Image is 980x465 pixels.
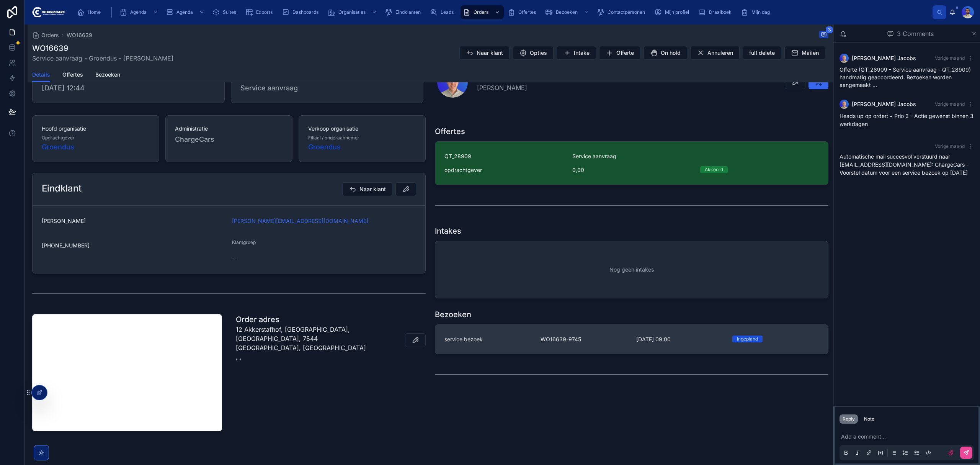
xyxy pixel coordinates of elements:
span: Exports [256,9,273,15]
span: Draaiboek [709,9,732,15]
span: Klantgroep [232,239,256,245]
a: Orders [461,5,504,19]
span: QT_28909 [444,152,563,160]
span: Mijn dag [751,9,770,15]
a: Leads [428,5,459,19]
p: Heads up op order: • Prio 2 - Actie gewenst binnen 3 werkdagen [840,112,974,128]
span: Orders [41,31,59,39]
button: Reply [840,414,858,424]
a: Offertes [505,5,541,19]
button: On hold [644,46,687,60]
div: Ingepland [737,336,758,342]
a: Bezoeken [543,5,593,19]
span: Administratie [175,125,283,133]
span: Orders [474,9,488,15]
span: [PERSON_NAME] Jacobs [852,54,916,62]
span: opdrachtgever [444,166,482,174]
span: Suites [223,9,236,15]
span: WO16639-9745 [541,336,627,343]
button: Note [861,414,877,424]
span: ChargeCars [175,134,214,145]
span: [PERSON_NAME] [477,83,527,92]
p: 12 Akkerstafhof, [GEOGRAPHIC_DATA], [GEOGRAPHIC_DATA], 7544 [GEOGRAPHIC_DATA], [GEOGRAPHIC_DATA] , , [236,325,368,362]
span: Vorige maand [935,143,965,149]
span: Contactpersonen [608,9,645,15]
button: 3 [819,31,828,40]
a: Draaiboek [696,5,737,19]
a: Offertes [62,68,83,83]
span: [PERSON_NAME] [42,217,226,225]
h1: Bezoeken [435,309,471,320]
a: Mijn profiel [652,5,694,19]
div: Note [864,416,874,422]
div: scrollable content [71,4,933,21]
a: Exports [243,5,278,19]
img: App logo [31,6,65,18]
button: Offerte [599,46,640,60]
span: Agenda [130,9,147,15]
button: full delete [743,46,781,60]
button: Opties [513,46,554,60]
span: Mailen [802,49,819,57]
span: On hold [661,49,681,57]
span: Agenda [176,9,193,15]
a: service bezoekWO16639-9745[DATE] 09:00Ingepland [435,325,828,354]
span: Mijn profiel [665,9,689,15]
a: Orders [32,31,59,39]
a: Dashboards [279,5,324,19]
button: Annuleren [690,46,740,60]
span: -- [232,254,237,262]
span: Opdrachtgever [42,135,75,141]
h1: WO16639 [32,43,173,54]
a: Suites [210,5,242,19]
span: 3 Comments [897,29,934,38]
span: Bezoeken [95,71,120,79]
a: Agenda [163,5,208,19]
span: Eindklanten [395,9,421,15]
span: 3 [825,26,833,34]
span: Annuleren [707,49,733,57]
h1: Offertes [435,126,465,137]
a: Home [75,5,106,19]
h2: Eindklant [42,182,82,195]
span: Intake [574,49,590,57]
button: Naar klant [342,182,392,196]
a: Groendus [308,142,341,152]
a: Details [32,68,50,82]
span: Nog geen intakes [609,266,654,273]
span: Vorige maand [935,55,965,61]
a: Groendus [42,142,74,152]
span: [PERSON_NAME] Jacobs [852,100,916,108]
span: Details [32,71,50,79]
button: Mailen [784,46,825,60]
span: service bezoek [444,336,483,343]
h1: Order adres [236,314,368,325]
span: Bezoeken [556,9,578,15]
span: Verkoop organisatie [308,125,416,133]
span: Organisaties [338,9,366,15]
a: Eindklanten [382,5,426,19]
span: full delete [749,49,775,57]
span: Offertes [518,9,536,15]
a: Bezoeken [95,68,120,83]
a: QT_28909Service aanvraagopdrachtgever0,00Akkoord [435,142,828,185]
a: [PERSON_NAME][EMAIL_ADDRESS][DOMAIN_NAME] [232,217,368,225]
a: Agenda [117,5,162,19]
span: Naar klant [477,49,503,57]
span: Service aanvraag - Groendus - [PERSON_NAME] [32,54,173,63]
span: Service aanvraag [572,152,616,160]
span: [PHONE_NUMBER] [42,242,226,249]
div: Akkoord [705,166,723,173]
span: Leads [441,9,454,15]
a: WO16639 [67,31,92,39]
span: Naar klant [359,185,386,193]
span: Offertes [62,71,83,79]
span: Filiaal / onderaannemer [308,135,359,141]
button: Intake [557,46,596,60]
span: [DATE] 09:00 [636,336,723,343]
span: Offerte (QT_28909 - Service aanvraag - QT_28909) handmatig geaccordeerd. Bezoeken worden aangemaa... [840,66,971,88]
p: Automatische mail succesvol verstuurd naar [EMAIL_ADDRESS][DOMAIN_NAME]: ChargeCars - Voorstel da... [840,152,974,177]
